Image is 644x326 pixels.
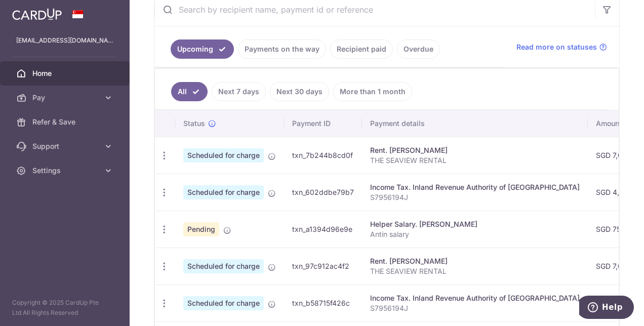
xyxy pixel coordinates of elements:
a: Next 7 days [212,82,266,101]
p: S7956194J [370,303,580,313]
span: Support [32,141,99,151]
span: Scheduled for charge [183,148,264,162]
td: txn_a1394d96e9e [284,211,362,248]
th: Payment details [362,110,588,137]
div: Income Tax. Inland Revenue Authority of [GEOGRAPHIC_DATA] [370,293,580,303]
img: CardUp [12,8,62,20]
p: S7956194J [370,192,580,202]
span: Amount [596,118,622,129]
span: Read more on statuses [516,42,597,52]
span: Pay [32,93,99,103]
iframe: Opens a widget where you can find more information [579,296,634,321]
a: Overdue [397,39,440,59]
a: Next 30 days [270,82,329,101]
span: Scheduled for charge [183,185,264,199]
a: Upcoming [171,39,234,59]
span: Home [32,68,99,78]
a: Payments on the way [238,39,326,59]
span: Refer & Save [32,117,99,127]
td: txn_b58715f426c [284,284,362,321]
td: txn_7b244b8cd0f [284,137,362,174]
span: Scheduled for charge [183,259,264,273]
span: Settings [32,166,99,176]
span: Scheduled for charge [183,296,264,310]
a: Read more on statuses [516,42,607,52]
td: txn_602ddbe79b7 [284,174,362,211]
th: Payment ID [284,110,362,137]
div: Helper Salary. [PERSON_NAME] [370,219,580,229]
div: Rent. [PERSON_NAME] [370,145,580,155]
p: THE SEAVIEW RENTAL [370,155,580,166]
a: More than 1 month [333,82,412,101]
p: Antin salary [370,229,580,239]
p: THE SEAVIEW RENTAL [370,266,580,276]
div: Income Tax. Inland Revenue Authority of [GEOGRAPHIC_DATA] [370,182,580,192]
span: Pending [183,222,219,236]
a: All [171,82,208,101]
div: Rent. [PERSON_NAME] [370,256,580,266]
span: Status [183,118,205,129]
a: Recipient paid [330,39,393,59]
td: txn_97c912ac4f2 [284,248,362,284]
p: [EMAIL_ADDRESS][DOMAIN_NAME] [16,35,113,46]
